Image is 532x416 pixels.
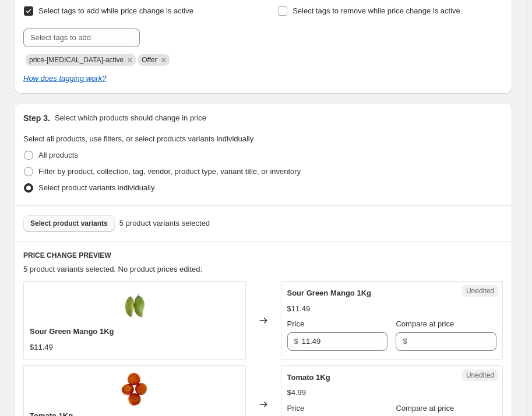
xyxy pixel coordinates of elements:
span: Sour Green Mango 1Kg [30,327,114,336]
button: Select product variants [23,215,115,232]
img: Tomato1Kg_80x.jpg [117,372,152,407]
h6: PRICE CHANGE PREVIEW [23,251,503,260]
button: Remove Offer [158,55,169,65]
button: Remove price-change-job-active [125,55,135,65]
p: Select which products should change in price [55,112,206,124]
span: price-change-job-active [29,56,124,64]
span: Unedited [466,371,494,380]
span: Price [287,404,305,413]
div: $4.99 [287,387,306,399]
span: Compare at price [396,404,454,413]
span: Compare at price [396,319,454,328]
span: Tomato 1Kg [287,373,330,382]
span: Offer [142,56,157,64]
span: $ [403,337,407,346]
span: Unedited [466,286,494,296]
span: Filter by product, collection, tag, vendor, product type, variant title, or inventory [38,167,301,176]
div: $11.49 [287,303,311,315]
span: 5 product variants selected. No product prices edited: [23,265,202,273]
a: How does tagging work? [23,74,106,83]
span: All products [38,151,78,159]
span: Sour Green Mango 1Kg [287,289,371,297]
span: Price [287,319,305,328]
div: $11.49 [30,342,53,353]
span: Select all products, use filters, or select products variants individually [23,134,253,143]
span: Select tags to remove while price change is active [293,6,460,15]
span: Select tags to add while price change is active [38,6,193,15]
h2: Step 3. [23,112,50,124]
input: Select tags to add [23,29,140,47]
span: 5 product variants selected [119,218,210,229]
img: SourGreenMango1Kg_1_80x.jpg [117,287,152,322]
span: $ [294,337,298,346]
span: Select product variants individually [38,183,154,192]
span: Select product variants [30,219,108,228]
